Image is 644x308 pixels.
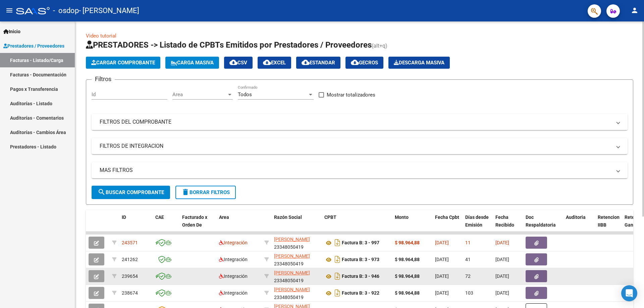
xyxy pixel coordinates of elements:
[3,42,64,50] span: Prestadores / Proveedores
[302,58,310,66] mat-icon: cloud_download
[122,240,138,245] span: 243571
[493,210,523,240] datatable-header-cell: Fecha Recibido
[392,210,432,240] datatable-header-cell: Monto
[526,214,556,228] span: Doc Respaldatoria
[621,285,637,301] div: Open Intercom Messenger
[351,60,378,66] span: Gecros
[342,240,379,246] strong: Factura B: 3 - 997
[435,240,449,245] span: [DATE]
[86,40,372,50] span: PRESTADORES -> Listado de CPBTs Emitidos por Prestadores / Proveedores
[495,290,509,296] span: [DATE]
[219,273,248,279] span: Integración
[274,214,302,220] span: Razón Social
[563,210,595,240] datatable-header-cell: Auditoria
[495,273,509,279] span: [DATE]
[100,167,611,174] mat-panel-title: MAS FILTROS
[216,210,262,240] datatable-header-cell: Area
[342,291,379,296] strong: Factura B: 3 - 922
[182,214,207,228] span: Facturado x Orden De
[153,210,179,240] datatable-header-cell: CAE
[351,58,359,66] mat-icon: cloud_download
[179,210,216,240] datatable-header-cell: Facturado x Orden De
[395,257,420,262] strong: $ 98.964,88
[274,270,310,275] span: [PERSON_NAME]
[345,57,383,69] button: Gecros
[155,214,164,220] span: CAE
[79,3,139,18] span: - [PERSON_NAME]
[495,240,509,245] span: [DATE]
[100,118,611,126] mat-panel-title: FILTROS DEL COMPROBANTE
[333,254,342,265] i: Descargar documento
[435,290,449,296] span: [DATE]
[3,28,20,35] span: Inicio
[98,188,106,196] mat-icon: search
[388,57,450,69] app-download-masive: Descarga masiva de comprobantes (adjuntos)
[333,237,342,248] i: Descargar documento
[566,214,586,220] span: Auditoria
[5,6,13,14] mat-icon: menu
[86,33,116,39] a: Video tutorial
[219,290,248,296] span: Integración
[465,290,473,296] span: 103
[238,91,252,98] span: Todos
[274,253,310,259] span: [PERSON_NAME]
[324,214,336,220] span: CPBT
[435,214,459,220] span: Fecha Cpbt
[172,91,227,98] span: Area
[53,3,79,18] span: - osdop
[181,188,190,196] mat-icon: delete
[388,57,450,69] button: Descarga Masiva
[171,60,214,66] span: Carga Masiva
[631,6,639,14] mat-icon: person
[495,214,514,228] span: Fecha Recibido
[333,271,342,282] i: Descargar documento
[219,240,248,245] span: Integración
[122,214,126,220] span: ID
[274,237,310,242] span: [PERSON_NAME]
[465,214,489,228] span: Días desde Emisión
[92,114,628,130] mat-expansion-panel-header: FILTROS DEL COMPROBANTE
[224,57,253,69] button: CSV
[465,273,471,279] span: 72
[100,142,611,150] mat-panel-title: FILTROS DE INTEGRACION
[372,43,387,49] span: (alt+q)
[395,273,420,279] strong: $ 98.964,88
[92,186,170,199] button: Buscar Comprobante
[333,288,342,298] i: Descargar documento
[92,162,628,178] mat-expansion-panel-header: MAS FILTROS
[302,60,335,66] span: Estandar
[394,60,444,66] span: Descarga Masiva
[219,257,248,262] span: Integración
[296,57,340,69] button: Estandar
[465,240,471,245] span: 11
[175,186,236,199] button: Borrar Filtros
[258,57,291,69] button: EXCEL
[432,210,463,240] datatable-header-cell: Fecha Cpbt
[229,60,247,66] span: CSV
[395,240,420,245] strong: $ 98.964,88
[395,290,420,296] strong: $ 98.964,88
[342,257,379,262] strong: Factura B: 3 - 973
[274,287,310,292] span: [PERSON_NAME]
[181,189,230,195] span: Borrar Filtros
[342,274,379,279] strong: Factura B: 3 - 946
[523,210,563,240] datatable-header-cell: Doc Respaldatoria
[395,214,409,220] span: Monto
[435,257,449,262] span: [DATE]
[98,189,164,195] span: Buscar Comprobante
[119,210,153,240] datatable-header-cell: ID
[91,60,155,66] span: Cargar Comprobante
[274,252,319,266] div: 23348050419
[219,214,229,220] span: Area
[595,210,622,240] datatable-header-cell: Retencion IIBB
[327,91,375,99] span: Mostrar totalizadores
[271,210,322,240] datatable-header-cell: Razón Social
[165,57,219,69] button: Carga Masiva
[598,214,620,228] span: Retencion IIBB
[463,210,493,240] datatable-header-cell: Días desde Emisión
[322,210,392,240] datatable-header-cell: CPBT
[263,60,286,66] span: EXCEL
[122,273,138,279] span: 239654
[92,74,115,84] h3: Filtros
[263,58,271,66] mat-icon: cloud_download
